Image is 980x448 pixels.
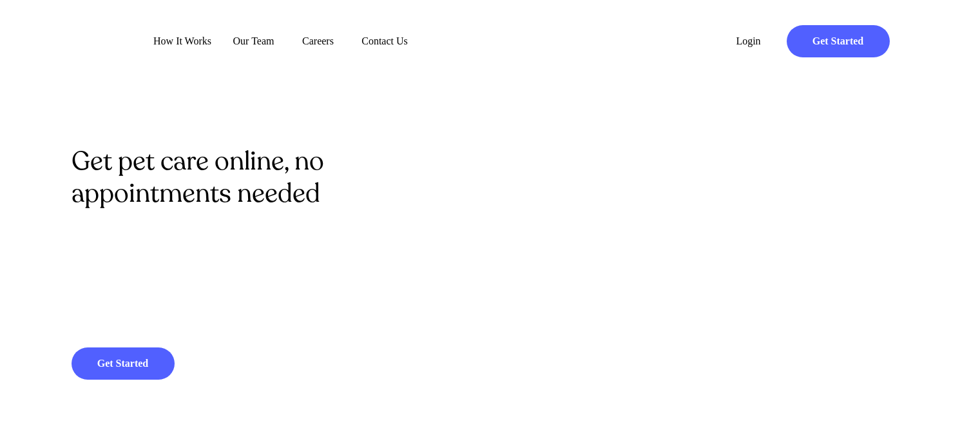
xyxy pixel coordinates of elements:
a: Get Started [787,25,890,57]
a: Our Team [222,35,285,48]
span: How It Works [144,35,221,47]
span: Get pet care online, no appointments needed [72,144,324,211]
span: Contact Us [351,35,419,47]
strong: Get Started [812,35,864,46]
a: Contact Us [351,35,419,48]
a: How It Works [144,35,221,48]
span: Login [719,35,778,47]
a: Login [719,25,778,57]
strong: Get Started [97,358,149,369]
span: Careers [287,35,350,47]
span: Our Team [222,35,285,47]
a: Careers [287,35,350,48]
a: Get Started [72,347,175,380]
